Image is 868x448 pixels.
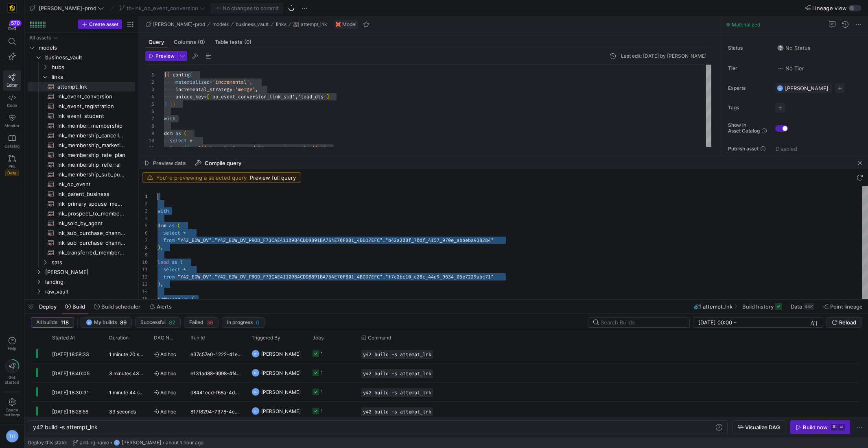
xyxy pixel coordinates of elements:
[39,43,134,52] span: models
[57,248,126,257] span: lnk_transferred_membership​​​​​​​​​​
[57,150,126,160] span: lnk_membership_rate_plan​​​​​​​​​​
[728,65,769,71] span: Tier
[3,356,21,388] button: Getstarted
[357,274,383,280] span: 4BDD7EFC"
[154,345,181,364] span: Ad hoc
[57,180,126,189] span: lnk_op_event​​​​​​​​​​
[210,94,326,100] span: 'op_event_conversion_link_sid','load_dts'
[89,22,118,27] span: Create asset
[732,22,760,28] span: Materialized
[787,300,818,313] button: Data44K
[186,383,247,401] div: d8441ecd-f68a-4d3d-bf36-41c9a9e46d4d
[251,335,280,341] span: Triggered By
[28,170,135,179] a: lnk_membership_sub_purchase_channel​​​​​​​​​​
[156,174,247,181] span: You're previewing a selected query
[192,296,195,302] span: (
[144,20,207,29] button: [PERSON_NAME]-prod
[172,259,177,265] span: as
[368,335,391,341] span: Command
[52,72,134,82] span: links
[804,303,814,310] div: 44K
[29,35,51,41] div: All assets
[157,222,166,229] span: dcm
[170,101,173,107] span: }
[212,79,249,85] span: 'incremental'
[139,251,148,259] div: 9
[57,102,126,111] span: lnk_event_registration​​​​​​​​​​
[28,179,135,189] a: lnk_op_event​​​​​​​​​​
[145,108,154,115] div: 6
[170,145,181,151] span: from
[173,72,190,78] span: config
[139,237,148,244] div: 7
[214,274,357,280] span: "Y42_EDW_DV_PROD_F73CAE41109B4CDD8891BA764E70FB01_
[734,319,737,326] span: –
[135,317,181,328] button: Successful82
[234,20,271,29] button: business_vault
[45,297,134,306] span: staging
[4,407,20,417] span: Space settings
[28,228,135,238] div: Press SPACE to select this row.
[160,281,163,287] span: ,
[28,179,135,189] div: Press SPACE to select this row.
[28,121,135,130] a: lnk_member_membership​​​​​​​​​​
[232,86,235,93] span: =
[621,53,706,59] div: Last edit: [DATE] by [PERSON_NAME]
[28,189,135,199] div: Press SPACE to select this row.
[145,122,154,130] div: 8
[791,303,802,310] span: Data
[164,115,175,122] span: with
[57,189,126,199] span: lnk_parent_business​​​​​​​​​​
[28,72,135,82] div: Press SPACE to select this row.
[3,20,21,34] button: 570
[36,320,57,325] span: All builds
[321,344,323,363] div: 1
[177,274,212,280] span: "Y42_EDW_DV"
[186,363,247,382] div: e131ad88-9998-4f43-8da1-aa93039dcb10
[301,22,327,27] span: attempt_lnk
[28,33,135,43] div: Press SPACE to select this row.
[45,287,134,296] span: raw_vault
[6,430,19,443] div: TH
[28,101,135,111] div: Press SPACE to select this row.
[803,424,828,431] div: Build now
[28,218,135,228] div: Press SPACE to select this row.
[173,101,175,107] span: }
[163,274,175,280] span: from
[28,238,135,248] a: lnk_sub_purchase_channel_weekly_forecast​​​​​​​​​​
[180,259,183,265] span: (
[9,20,22,26] div: 570
[313,335,324,341] span: Jobs
[222,317,265,328] button: In progress0
[212,237,214,244] span: .
[7,103,17,108] span: Code
[7,83,18,87] span: Editor
[163,237,175,244] span: from
[175,79,210,85] span: materialized
[189,320,203,325] span: Failed
[145,137,154,144] div: 10
[291,20,329,29] button: attempt_lnk
[212,22,229,27] span: models
[145,51,177,61] button: Preview
[145,144,154,152] div: 11
[214,237,357,244] span: "Y42_EDW_DV_PROD_F73CAE41109B4CDD8891BA764E70FB01_
[28,287,135,296] div: Press SPACE to select this row.
[139,288,148,295] div: 14
[90,300,144,313] button: Build scheduler
[28,101,135,111] a: lnk_event_registration​​​​​​​​​​
[28,267,135,277] div: Press SPACE to select this row.
[28,199,135,209] a: lnk_primary_spouse_member_grouping​​​​​​​​​​
[207,319,213,326] span: 36
[177,222,180,229] span: (
[9,164,15,169] span: PRs
[738,319,791,326] input: End datetime
[28,248,135,257] div: Press SPACE to select this row.
[28,160,135,170] div: Press SPACE to select this row.
[261,344,301,363] span: [PERSON_NAME]
[261,363,301,383] span: [PERSON_NAME]
[78,20,122,29] button: Create asset
[28,296,135,306] div: Press SPACE to select this row.
[57,209,126,218] span: lnk_prospect_to_member_conversion​​​​​​​​​​
[28,130,135,140] div: Press SPACE to select this row.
